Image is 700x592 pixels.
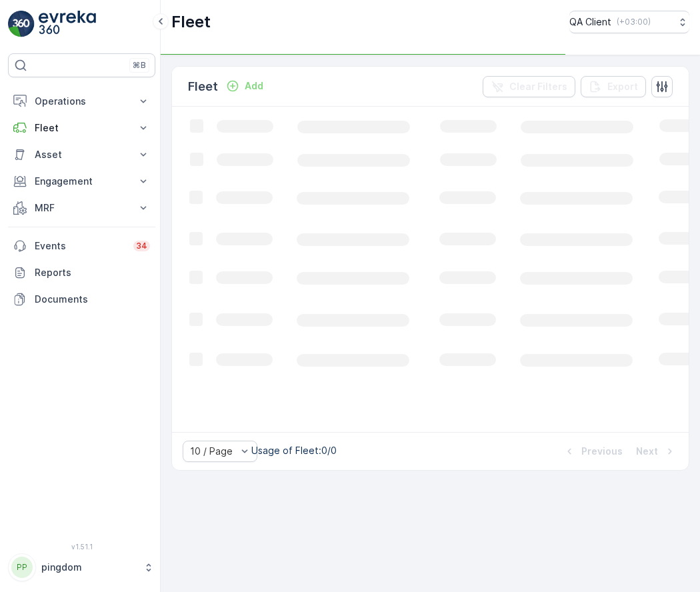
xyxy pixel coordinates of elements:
[39,11,96,37] img: logo_light-DOdMpM7g.png
[8,259,155,286] a: Reports
[245,79,263,93] p: Add
[188,77,218,96] p: Fleet
[35,266,150,279] p: Reports
[8,141,155,168] button: Asset
[581,76,646,97] button: Export
[607,80,638,93] p: Export
[35,175,129,188] p: Engagement
[35,121,129,135] p: Fleet
[509,80,567,93] p: Clear Filters
[8,286,155,313] a: Documents
[35,293,150,306] p: Documents
[35,201,129,215] p: MRF
[636,445,658,458] p: Next
[8,233,155,259] a: Events34
[8,195,155,221] button: MRF
[8,543,155,551] span: v 1.51.1
[11,557,33,578] div: PP
[8,88,155,115] button: Operations
[617,17,651,27] p: ( +03:00 )
[8,115,155,141] button: Fleet
[251,444,337,457] p: Usage of Fleet : 0/0
[35,239,125,253] p: Events
[581,445,623,458] p: Previous
[171,11,211,33] p: Fleet
[569,11,689,33] button: QA Client(+03:00)
[8,553,155,581] button: PPpingdom
[8,11,35,37] img: logo
[483,76,575,97] button: Clear Filters
[8,168,155,195] button: Engagement
[569,15,611,29] p: QA Client
[133,60,146,71] p: ⌘B
[136,241,147,251] p: 34
[41,561,137,574] p: pingdom
[35,95,129,108] p: Operations
[635,443,678,459] button: Next
[35,148,129,161] p: Asset
[561,443,624,459] button: Previous
[221,78,269,94] button: Add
